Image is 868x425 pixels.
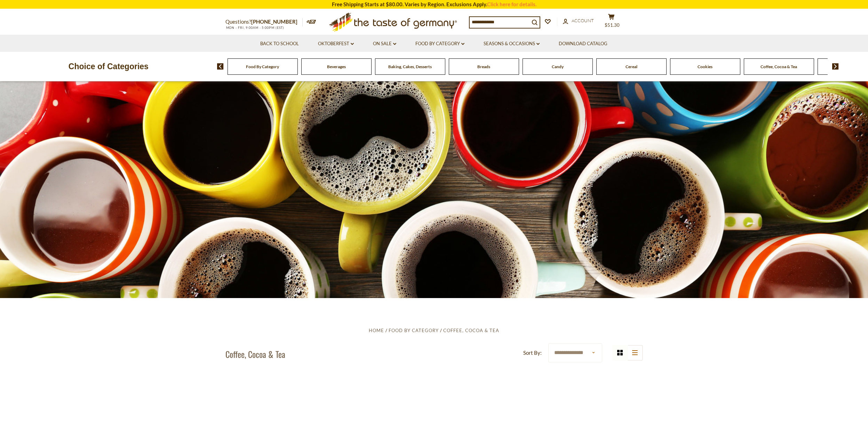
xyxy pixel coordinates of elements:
a: Seasons & Occasions [484,40,540,48]
button: $51.30 [601,14,622,31]
a: Baking, Cakes, Desserts [388,64,432,69]
a: Cookies [698,64,712,69]
img: next arrow [832,63,839,70]
h1: Coffee, Cocoa & Tea [225,349,285,359]
a: Cereal [626,64,637,69]
span: $51.30 [605,22,620,28]
span: MON - FRI, 9:00AM - 5:00PM (EST) [225,26,285,30]
a: Click here for details. [487,1,536,7]
a: Back to School [260,40,299,48]
a: Beverages [327,64,346,69]
a: Candy [552,64,564,69]
a: Food By Category [415,40,464,48]
a: Oktoberfest [318,40,354,48]
span: Account [572,18,594,23]
a: Food By Category [389,328,439,333]
a: [PHONE_NUMBER] [251,18,297,25]
a: Breads [477,64,490,69]
a: Home [369,328,384,333]
a: Coffee, Cocoa & Tea [443,328,499,333]
a: Account [563,17,594,25]
a: On Sale [373,40,396,48]
img: previous arrow [217,63,224,70]
label: Sort By: [523,348,542,357]
a: Food By Category [246,64,279,69]
a: Coffee, Cocoa & Tea [761,64,797,69]
a: Download Catalog [559,40,607,48]
p: Questions? [225,17,303,26]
